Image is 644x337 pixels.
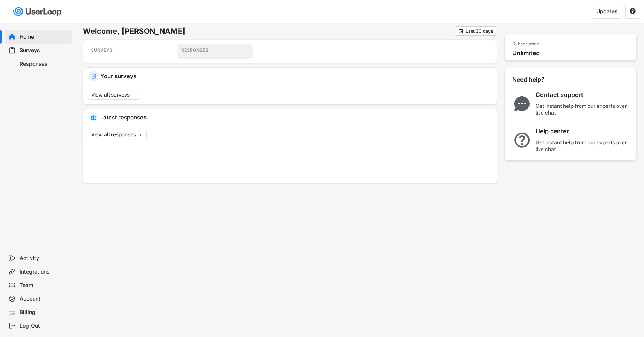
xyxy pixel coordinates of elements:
img: IncomingMajor.svg [91,115,96,120]
div: Subscription [512,41,539,47]
button:  [629,8,636,15]
div: Latest responses [100,115,491,120]
div: RESPONSES [181,47,249,53]
img: ChatMajor.svg [512,96,532,111]
div: Team [20,282,69,289]
div: Need help? [512,76,565,83]
div: Home [20,33,69,41]
div: SURVEYS [91,47,159,53]
div: Updates [596,9,617,14]
text:  [630,8,636,14]
div: Responses [20,60,69,68]
div: Log Out [20,322,69,329]
img: QuestionMarkInverseMajor.svg [512,133,532,148]
div: Get instant help from our experts over live chat [536,103,630,116]
button: View all responses → [87,130,147,139]
h6: Welcome, [PERSON_NAME] [83,26,455,36]
div: Last 30 days [465,29,493,33]
div: Account [20,295,69,302]
div: Billing [20,309,69,316]
div: Unlimited [512,49,633,57]
div: Your surveys [100,73,491,79]
img: userloop-logo-01.svg [11,4,64,19]
div: Help center [536,127,630,135]
div: Get instant help from our experts over live chat [536,139,630,153]
button:  [458,28,464,34]
text:  [459,28,463,34]
div: Activity [20,255,69,262]
div: Contact support [536,91,630,99]
div: Surveys [20,47,69,54]
button: View all surveys → [87,90,140,100]
div: Integrations [20,268,69,275]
